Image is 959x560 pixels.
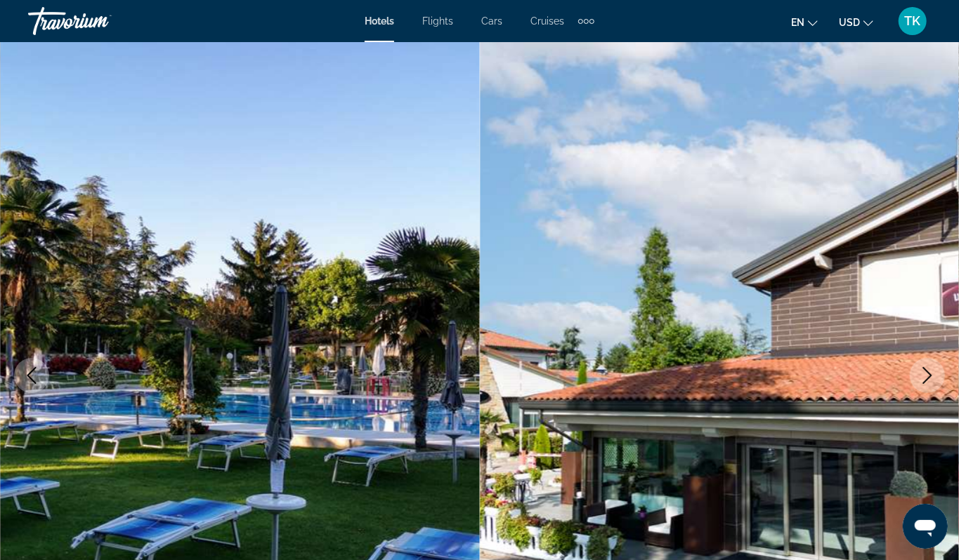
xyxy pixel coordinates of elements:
[14,358,49,393] button: Previous image
[530,15,564,27] a: Cruises
[905,14,921,28] span: TK
[839,12,873,32] button: Change currency
[839,17,860,28] span: USD
[791,12,818,32] button: Change language
[365,15,394,27] a: Hotels
[791,17,804,28] span: en
[910,358,945,393] button: Next image
[422,15,453,27] a: Flights
[481,15,502,27] a: Cars
[578,10,594,32] button: Extra navigation items
[903,504,948,549] iframe: Button to launch messaging window
[28,3,169,39] a: Travorium
[894,6,931,36] button: User Menu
